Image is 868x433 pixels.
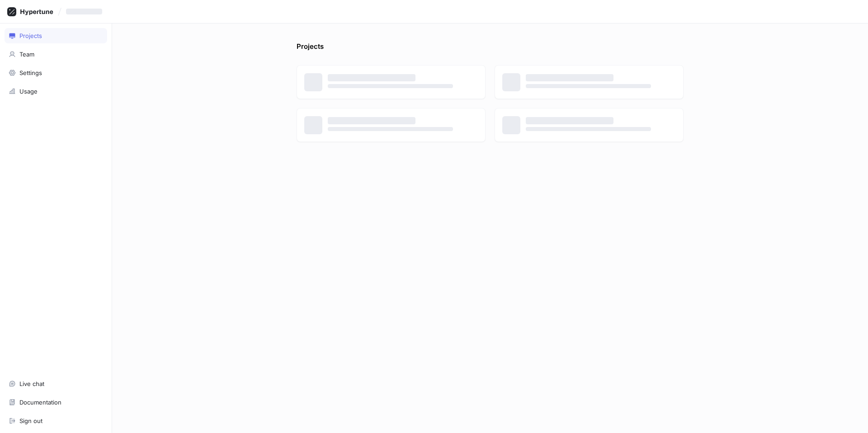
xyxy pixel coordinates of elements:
span: ‌ [526,127,651,131]
div: Settings [19,69,42,76]
span: ‌ [526,84,651,88]
div: Documentation [19,399,61,406]
span: ‌ [328,74,415,81]
div: Usage [19,88,38,95]
a: Documentation [5,395,107,410]
div: Live chat [19,380,44,387]
span: ‌ [66,9,102,14]
div: Sign out [19,417,42,424]
a: Usage [5,84,107,99]
span: ‌ [328,127,453,131]
div: Projects [19,32,42,39]
span: ‌ [328,117,415,124]
span: ‌ [328,84,453,88]
div: Team [19,51,34,58]
a: Team [5,47,107,62]
a: Projects [5,28,107,43]
span: ‌ [526,74,613,81]
span: ‌ [526,117,613,124]
button: ‌ [62,4,109,19]
a: Settings [5,65,107,80]
p: Projects [297,42,324,56]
